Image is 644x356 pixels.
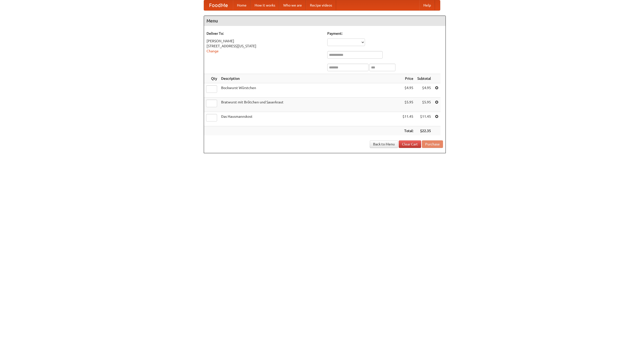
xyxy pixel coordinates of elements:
[219,74,400,83] th: Description
[306,0,336,10] a: Recipe videos
[207,31,322,36] h5: Deliver To:
[219,112,400,126] td: Das Hausmannskost
[370,140,398,148] a: Back to Menu
[279,0,306,10] a: Who we are
[207,49,219,53] a: Change
[415,126,433,136] th: $22.35
[219,83,400,98] td: Bockwurst Würstchen
[400,83,415,98] td: $4.95
[204,16,446,26] h4: Menu
[399,140,421,148] a: Clear Cart
[233,0,251,10] a: Home
[207,44,322,49] div: [STREET_ADDRESS][US_STATE]
[419,0,435,10] a: Help
[422,140,443,148] button: Purchase
[400,126,415,136] th: Total:
[400,98,415,112] td: $5.95
[204,0,233,10] a: FoodMe
[400,112,415,126] td: $11.45
[327,31,443,36] h5: Payment:
[251,0,279,10] a: How it works
[415,98,433,112] td: $5.95
[415,74,433,83] th: Subtotal
[415,83,433,98] td: $4.95
[207,38,322,44] div: [PERSON_NAME]
[204,74,219,83] th: Qty
[219,98,400,112] td: Bratwurst mit Brötchen und Sauerkraut
[415,112,433,126] td: $11.45
[400,74,415,83] th: Price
